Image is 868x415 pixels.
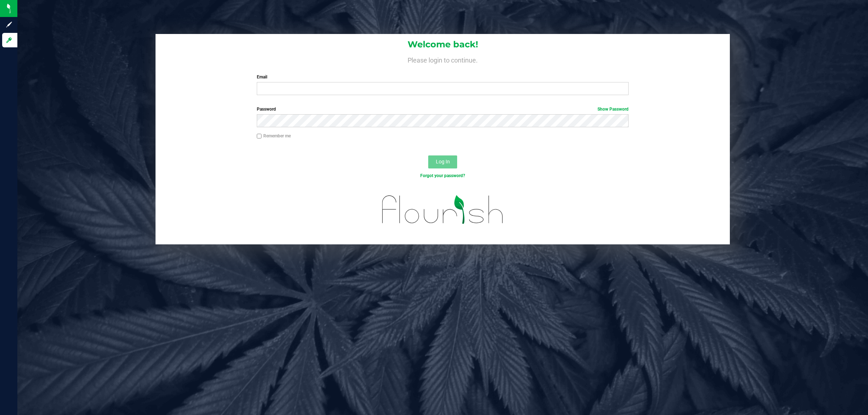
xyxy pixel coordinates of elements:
label: Email [257,74,629,80]
h1: Welcome back! [156,40,730,49]
inline-svg: Log in [5,37,13,44]
img: flourish_logo.svg [371,187,515,233]
h4: Please login to continue. [156,55,730,64]
input: Remember me [257,134,262,139]
button: Log In [428,155,457,168]
span: Password [257,107,276,112]
a: Show Password [597,107,629,112]
span: Log In [436,159,450,164]
label: Remember me [257,133,291,139]
inline-svg: Sign up [5,21,13,28]
a: Forgot your password? [420,173,465,178]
